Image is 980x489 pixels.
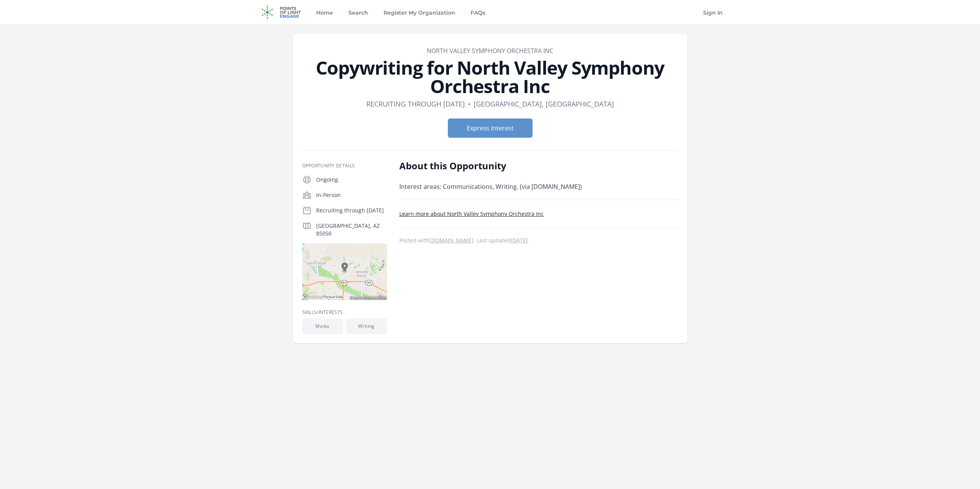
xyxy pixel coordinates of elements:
[316,222,387,237] p: [GEOGRAPHIC_DATA], AZ 85050
[399,160,625,172] h2: About this Opportunity
[316,176,387,184] p: Ongoing
[346,319,387,334] li: Writing
[448,118,533,138] button: Express Interest
[302,244,387,300] img: Map
[302,309,387,315] h3: Skills/Interests
[429,237,474,244] a: [DOMAIN_NAME]
[366,98,465,109] dd: Recruiting through [DATE]
[399,237,678,244] p: Posted with . Last updated .
[399,181,625,192] p: Interest areas: Communications, Writing. (via [DOMAIN_NAME])
[511,237,528,244] abbr: Mon, Sep 30, 2024 4:22 AM
[302,58,678,95] h1: Copywriting for North Valley Symphony Orchestra Inc
[427,47,553,55] a: North Valley Symphony Orchestra Inc
[302,163,387,169] h3: Opportunity Details
[302,319,343,334] li: Media
[399,210,544,217] a: Learn more about North Valley Symphony Orchestra Inc
[316,207,387,214] p: Recruiting through [DATE]
[468,98,471,109] div: •
[474,98,614,109] dd: [GEOGRAPHIC_DATA], [GEOGRAPHIC_DATA]
[316,191,387,199] p: In-Person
